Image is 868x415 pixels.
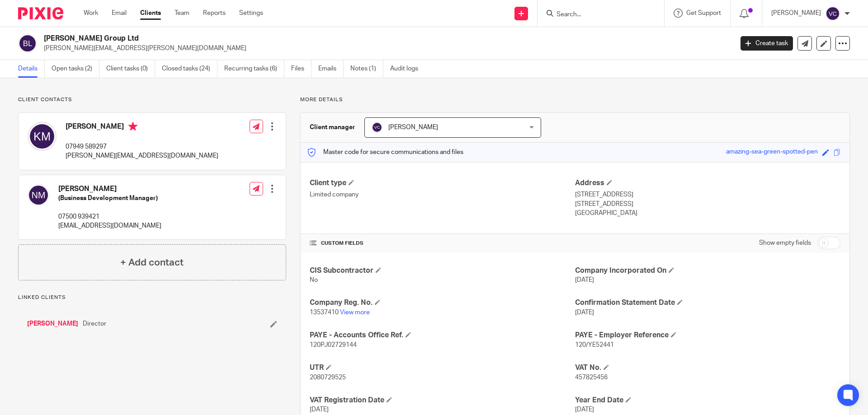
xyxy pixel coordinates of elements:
h4: Client type [310,178,575,188]
a: Create task [741,36,793,51]
h4: Confirmation Statement Date [575,298,840,308]
p: [EMAIL_ADDRESS][DOMAIN_NAME] [58,221,161,230]
a: Email [112,9,127,18]
h4: + Add contact [120,256,184,270]
h4: CUSTOM FIELDS [310,240,575,247]
p: 07949 589297 [66,142,218,151]
span: No [310,277,318,283]
h4: PAYE - Employer Reference [575,331,840,340]
p: [STREET_ADDRESS] [575,190,840,199]
img: svg%3E [826,6,840,21]
span: 2080729525 [310,374,346,381]
img: svg%3E [372,122,382,133]
span: [DATE] [575,406,594,413]
i: Primary [128,122,137,131]
p: More details [300,96,850,103]
p: [STREET_ADDRESS] [575,200,840,209]
p: Limited company [310,190,575,199]
input: Search [556,11,637,19]
p: [GEOGRAPHIC_DATA] [575,209,840,218]
h3: Client manager [310,123,355,132]
h4: UTR [310,363,575,373]
p: 07500 939421 [58,212,161,221]
a: Team [175,9,189,18]
div: amazing-sea-green-spotted-pen [726,147,818,158]
a: Files [291,60,311,78]
h4: Company Reg. No. [310,298,575,308]
span: [DATE] [310,406,329,413]
a: Recurring tasks (6) [224,60,284,78]
h4: Company Incorporated On [575,266,840,275]
img: Pixie [18,7,63,19]
span: Get Support [686,10,721,16]
span: [DATE] [575,309,594,316]
label: Show empty fields [759,238,811,247]
a: Emails [318,60,344,78]
img: svg%3E [28,184,49,206]
p: [PERSON_NAME][EMAIL_ADDRESS][PERSON_NAME][DOMAIN_NAME] [44,44,727,53]
h4: Address [575,178,840,188]
span: Director [83,319,106,328]
img: svg%3E [28,122,57,151]
a: [PERSON_NAME] [27,319,78,328]
p: [PERSON_NAME] [771,9,821,18]
p: Linked clients [18,294,286,301]
span: [DATE] [575,277,594,283]
a: Details [18,60,45,78]
a: Client tasks (0) [106,60,155,78]
img: svg%3E [18,34,37,53]
span: 120/YE52441 [575,342,614,348]
p: Master code for secure communications and files [307,148,463,157]
span: [PERSON_NAME] [388,124,438,131]
a: Audit logs [390,60,425,78]
a: Work [84,9,98,18]
a: Closed tasks (24) [162,60,217,78]
a: Reports [203,9,226,18]
h4: [PERSON_NAME] [66,122,218,133]
h4: [PERSON_NAME] [58,184,161,194]
h4: CIS Subcontractor [310,266,575,275]
span: 13537410 [310,309,339,316]
a: Settings [239,9,263,18]
a: Notes (1) [350,60,383,78]
h2: [PERSON_NAME] Group Ltd [44,34,590,43]
h4: VAT No. [575,363,840,373]
h5: (Business Development Manager) [58,194,161,203]
p: Client contacts [18,96,286,103]
a: Clients [140,9,161,18]
h4: VAT Registration Date [310,396,575,405]
h4: PAYE - Accounts Office Ref. [310,331,575,340]
span: 457825456 [575,374,608,381]
span: 120PJ02729144 [310,342,357,348]
a: View more [340,309,370,316]
p: [PERSON_NAME][EMAIL_ADDRESS][DOMAIN_NAME] [66,151,218,160]
h4: Year End Date [575,396,840,405]
a: Open tasks (2) [52,60,99,78]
